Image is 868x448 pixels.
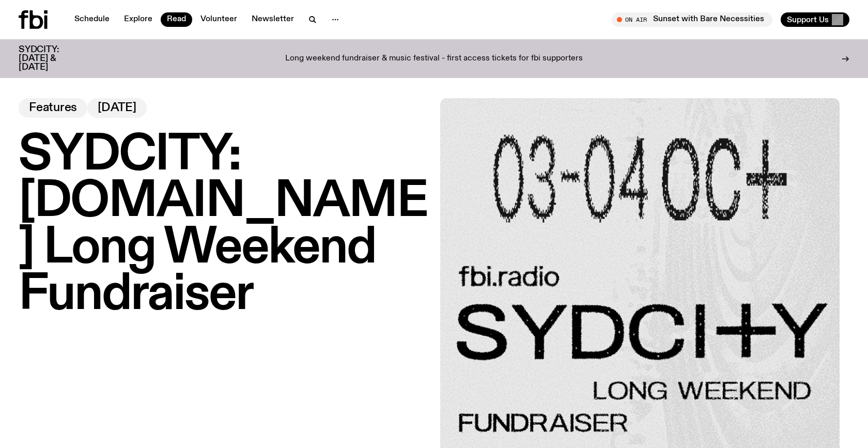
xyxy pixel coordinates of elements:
a: Volunteer [194,12,243,27]
button: Support Us [781,12,849,27]
span: [DATE] [98,102,136,114]
span: Features [29,102,77,114]
a: Explore [118,12,159,27]
a: Schedule [68,12,116,27]
a: Newsletter [245,12,300,27]
button: On AirSunset with Bare Necessities [612,12,772,27]
h3: SYDCITY: [DATE] & [DATE] [19,45,85,72]
a: Read [161,12,192,27]
p: Long weekend fundraiser & music festival - first access tickets for fbi supporters [285,54,583,64]
span: Support Us [787,15,829,24]
h1: SYDCITY: [DOMAIN_NAME] Long Weekend Fundraiser [19,132,428,318]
